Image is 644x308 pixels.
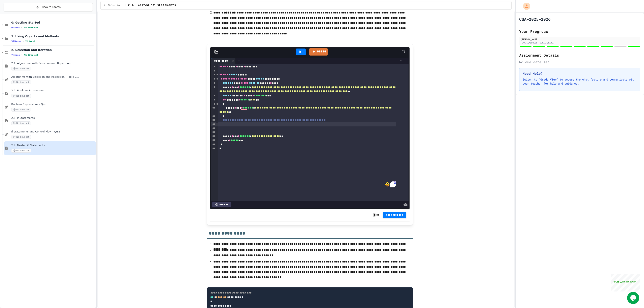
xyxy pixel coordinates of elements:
[519,60,640,64] div: No due date set
[24,54,38,56] span: No time set
[11,48,95,52] span: 2. Selection and Iteration
[11,149,31,153] span: No time set
[11,135,31,139] span: No time set
[11,144,95,147] span: 2.4. Nested if Statements
[523,78,637,86] p: Switch to "Grade View" to access the chat feature and communicate with your teacher for help and ...
[25,40,35,43] span: 2h total
[11,121,31,125] span: No time set
[519,16,551,22] h1: CSA-2025-2026
[519,52,640,58] h2: Assignment Details
[523,71,637,76] h3: Need Help?
[11,62,95,65] span: 2.1. Algorithms with Selection and Repetition
[11,67,31,70] span: No time set
[11,54,20,56] span: 7 items
[11,116,95,120] span: 2.3. if Statements
[4,3,93,11] button: Back to Teams
[520,41,639,44] div: [EMAIL_ADDRESS][DOMAIN_NAME]
[11,21,95,24] span: 0: Getting Started
[11,34,95,38] span: 1. Using Objects and Methods
[128,3,176,8] span: 2.4. Nested if Statements
[125,4,126,7] span: /
[21,53,22,57] span: •
[11,75,95,79] span: Algorithms with Selection and Repetition - Topic 2.1
[11,130,95,133] span: If statements and Control Flow - Quiz
[24,26,38,29] span: No time set
[11,94,31,98] span: No time set
[11,103,95,106] span: Boolean Expressions - Quiz
[11,108,31,112] span: No time set
[11,26,20,29] span: 9 items
[11,80,31,84] span: No time set
[519,2,531,11] div: My Account
[21,26,22,29] span: •
[218,64,409,201] div: To enrich screen reader interactions, please activate Accessibility in Grammarly extension settings
[611,274,640,291] iframe: chat widget
[11,40,21,43] span: 32 items
[520,37,639,41] div: [PERSON_NAME]
[519,29,640,34] h2: Your Progress
[11,89,95,92] span: 2.2. Boolean Expressions
[42,5,61,9] span: Back to Teams
[23,40,24,43] span: •
[104,4,123,7] span: 2. Selection and Iteration
[627,292,640,304] iframe: chat widget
